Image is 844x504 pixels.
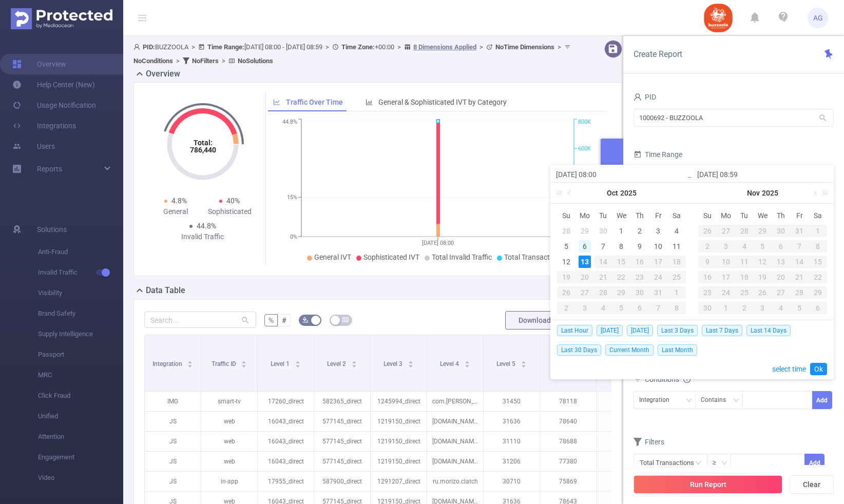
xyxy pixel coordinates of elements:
[594,285,612,300] td: October 28, 2025
[754,300,772,316] td: December 3, 2025
[505,311,579,329] button: Download PDF
[698,223,717,239] td: October 26, 2025
[38,427,123,447] span: Attention
[557,223,576,239] td: September 28, 2025
[38,283,123,303] span: Visibility
[630,286,649,299] div: 30
[667,285,686,300] td: November 1, 2025
[133,57,173,65] b: No Conditions
[790,300,809,316] td: December 5, 2025
[133,43,573,65] span: BUZZOOLA [DATE] 08:00 - [DATE] 08:59 +00:00
[790,208,809,223] th: Fri
[133,44,143,50] i: icon: user
[813,8,823,28] span: AG
[754,269,772,285] td: November 19, 2025
[557,286,576,299] div: 26
[192,57,219,65] b: No Filters
[667,302,686,314] div: 8
[735,269,754,285] td: November 18, 2025
[809,239,827,254] td: November 8, 2025
[560,225,572,237] div: 28
[12,115,76,136] a: Integrations
[594,300,612,316] td: November 4, 2025
[809,269,827,285] td: November 22, 2025
[698,211,717,220] span: Su
[146,68,180,80] h2: Overview
[557,269,576,285] td: October 19, 2025
[363,253,419,261] span: Sophisticated IVT
[566,183,575,203] a: Previous month (PageUp)
[576,302,594,314] div: 3
[495,43,554,51] b: No Time Dimensions
[578,119,591,126] tspan: 800K
[746,325,791,336] span: Last 14 Days
[652,240,664,253] div: 10
[597,225,609,237] div: 30
[594,211,612,220] span: Tu
[754,223,772,239] td: October 29, 2025
[772,211,790,220] span: Th
[615,225,627,237] div: 1
[772,256,790,268] div: 13
[698,240,717,253] div: 2
[176,231,230,242] div: Invalid Traffic
[37,219,67,240] span: Solutions
[754,256,772,268] div: 12
[717,223,735,239] td: October 27, 2025
[754,271,772,283] div: 19
[667,211,686,220] span: Sa
[772,285,790,300] td: November 27, 2025
[772,302,790,314] div: 4
[735,285,754,300] td: November 25, 2025
[148,206,203,217] div: General
[717,300,735,316] td: December 1, 2025
[630,300,649,316] td: November 6, 2025
[612,285,631,300] td: October 29, 2025
[754,225,772,237] div: 29
[594,286,612,299] div: 28
[302,317,309,323] i: icon: bg-colors
[754,240,772,253] div: 5
[772,208,790,223] th: Thu
[809,225,827,237] div: 1
[322,43,332,51] span: >
[612,254,631,269] td: October 15, 2025
[579,256,591,268] div: 13
[366,99,373,106] i: icon: bar-chart
[576,271,594,283] div: 20
[557,300,576,316] td: November 2, 2025
[754,239,772,254] td: November 5, 2025
[809,208,827,223] th: Sat
[809,183,818,203] a: Next month (PageDown)
[38,344,123,365] span: Passport
[634,150,682,159] span: Time Range
[772,223,790,239] td: October 30, 2025
[579,225,591,237] div: 29
[698,239,717,254] td: November 2, 2025
[594,239,612,254] td: October 7, 2025
[268,316,274,324] span: %
[657,325,698,336] span: Last 3 Days
[282,119,297,126] tspan: 44.8%
[649,300,667,316] td: November 7, 2025
[698,286,717,299] div: 23
[790,254,809,269] td: November 14, 2025
[754,211,772,220] span: We
[37,159,62,179] a: Reports
[667,286,686,299] div: 1
[772,254,790,269] td: November 13, 2025
[649,269,667,285] td: October 24, 2025
[314,253,351,261] span: General IVT
[38,385,123,406] span: Click Fraud
[649,285,667,300] td: October 31, 2025
[639,392,677,409] div: Integration
[790,475,834,494] button: Clear
[612,302,631,314] div: 5
[667,254,686,269] td: October 18, 2025
[38,303,123,324] span: Brand Safety
[686,397,692,404] i: icon: down
[698,256,717,268] div: 9
[203,206,257,217] div: Sophisticated
[790,271,809,283] div: 21
[612,239,631,254] td: October 8, 2025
